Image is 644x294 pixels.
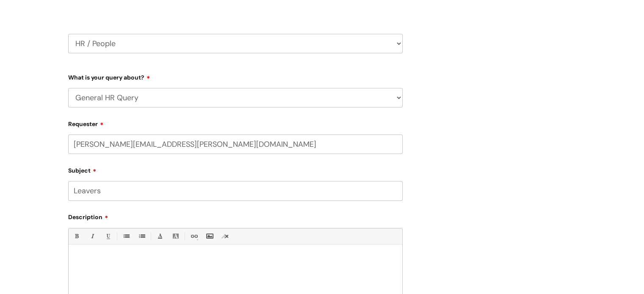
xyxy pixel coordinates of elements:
[220,231,230,242] a: Remove formatting (Ctrl-\)
[121,231,131,242] a: • Unordered List (Ctrl-Shift-7)
[102,231,113,242] a: Underline(Ctrl-U)
[155,231,165,242] a: Font Color
[68,211,403,221] label: Description
[188,231,199,242] a: Link
[68,71,403,81] label: What is your query about?
[68,164,403,174] label: Subject
[170,231,181,242] a: Back Color
[68,135,403,154] input: Email
[71,231,82,242] a: Bold (Ctrl-B)
[204,231,215,242] a: Insert Image...
[68,118,403,128] label: Requester
[87,231,97,242] a: Italic (Ctrl-I)
[136,231,147,242] a: 1. Ordered List (Ctrl-Shift-8)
